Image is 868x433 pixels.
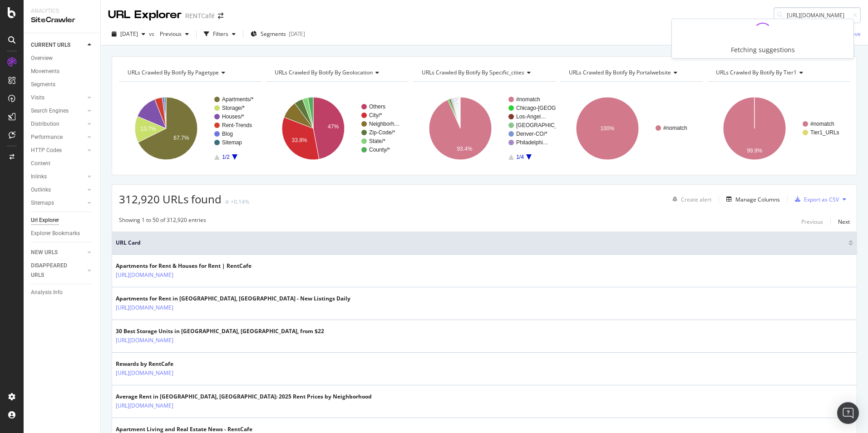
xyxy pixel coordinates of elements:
[200,27,239,41] button: Filters
[31,7,93,15] div: Analytics
[128,69,219,76] span: URLs Crawled By Botify By pagetype
[31,248,85,257] a: NEW URLS
[31,185,51,195] div: Outlinks
[516,113,546,120] text: Los-Angel…
[31,288,63,297] div: Analysis Info
[108,27,149,41] button: [DATE]
[31,172,47,182] div: Inlinks
[119,216,206,227] div: Showing 1 to 50 of 312,920 entries
[116,360,213,368] div: Rewards by RentCafe
[838,216,850,227] button: Next
[247,27,309,41] button: Segments[DATE]
[116,336,173,345] a: [URL][DOMAIN_NAME]
[185,11,214,20] div: RENTCafé
[369,129,395,136] text: Zip-Code/*
[222,113,244,120] text: Houses/*
[116,303,173,312] a: [URL][DOMAIN_NAME]
[369,147,390,153] text: County/*
[222,154,230,160] text: 1/2
[275,69,373,76] span: URLs Crawled By Botify By geolocation
[31,198,54,208] div: Sitemaps
[149,30,156,38] span: vs
[156,27,192,41] button: Previous
[560,89,703,168] svg: A chart.
[681,196,711,203] div: Create alert
[31,93,85,103] a: Visits
[119,89,261,168] svg: A chart.
[369,138,385,144] text: State/*
[516,105,598,111] text: Chicago-[GEOGRAPHIC_DATA]/*
[31,133,63,142] div: Performance
[31,216,94,225] a: Url Explorer
[261,30,286,38] span: Segments
[837,402,859,424] div: Open Intercom Messenger
[222,139,242,146] text: Sitemap
[801,216,823,227] button: Previous
[31,40,70,50] div: CURRENT URLS
[516,122,635,128] text: [GEOGRAPHIC_DATA]-[GEOGRAPHIC_DATA]/*
[663,125,687,131] text: #nomatch
[266,89,409,168] svg: A chart.
[804,196,839,203] div: Export as CSV
[31,146,85,155] a: HTTP Codes
[31,119,59,129] div: Distribution
[810,121,834,127] text: #nomatch
[116,271,173,280] a: [URL][DOMAIN_NAME]
[222,122,252,128] text: Rent-Trends
[413,89,556,168] div: A chart.
[289,30,305,38] div: [DATE]
[120,30,138,38] span: 2025 Aug. 20th
[369,103,385,110] text: Others
[116,369,173,378] a: [URL][DOMAIN_NAME]
[420,65,547,80] h4: URLs Crawled By Botify By specific_cities
[108,7,182,23] div: URL Explorer
[31,229,80,238] div: Explorer Bookmarks
[31,288,94,297] a: Analysis Info
[218,13,223,19] div: arrow-right-arrow-left
[369,112,382,118] text: City/*
[31,67,59,76] div: Movements
[457,146,472,152] text: 93.4%
[516,96,540,103] text: #nomatch
[838,218,850,226] div: Next
[126,65,253,80] h4: URLs Crawled By Botify By pagetype
[31,185,85,195] a: Outlinks
[291,137,307,143] text: 33.8%
[31,216,59,225] div: Url Explorer
[31,40,85,50] a: CURRENT URLS
[116,239,846,247] span: URL Card
[328,123,339,130] text: 47%
[516,131,547,137] text: Denver-CO/*
[31,261,77,280] div: DISAPPEARED URLS
[31,67,94,76] a: Movements
[140,126,156,132] text: 13.7%
[116,401,173,410] a: [URL][DOMAIN_NAME]
[222,105,245,111] text: Storage/*
[31,54,94,63] a: Overview
[369,121,399,127] text: Neighborh…
[31,133,85,142] a: Performance
[31,229,94,238] a: Explorer Bookmarks
[735,196,780,203] div: Manage Columns
[116,327,324,335] div: 30 Best Storage Units in [GEOGRAPHIC_DATA], [GEOGRAPHIC_DATA], from $22
[707,89,850,168] svg: A chart.
[31,159,94,168] a: Content
[173,135,189,141] text: 67.7%
[225,201,229,203] img: Equal
[801,218,823,226] div: Previous
[119,192,222,207] span: 312,920 URLs found
[31,119,85,129] a: Distribution
[31,106,85,116] a: Search Engines
[116,393,372,401] div: Average Rent in [GEOGRAPHIC_DATA], [GEOGRAPHIC_DATA]: 2025 Rent Prices by Neighborhood
[791,192,839,207] button: Export as CSV
[31,159,50,168] div: Content
[231,198,249,206] div: +0.14%
[31,80,55,89] div: Segments
[731,45,795,54] div: Fetching suggestions
[116,262,252,270] div: Apartments for Rent & Houses for Rent | RentCafe
[116,295,350,303] div: Apartments for Rent in [GEOGRAPHIC_DATA], [GEOGRAPHIC_DATA] - New Listings Daily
